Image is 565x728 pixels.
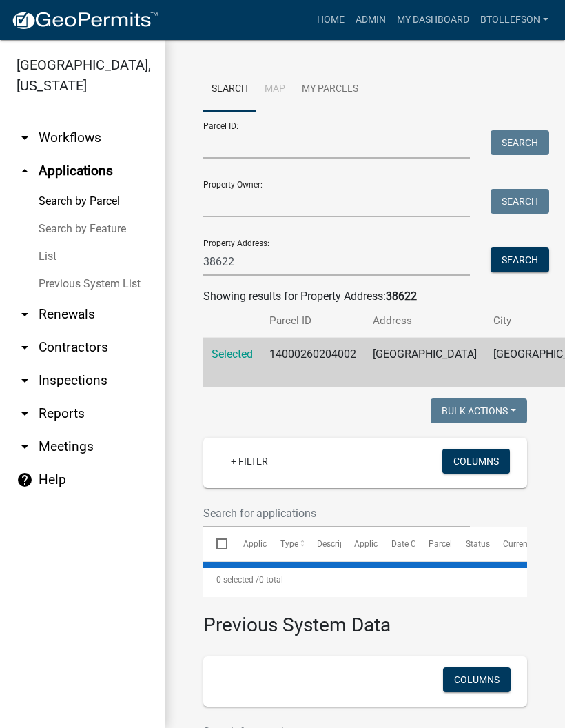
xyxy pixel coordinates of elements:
datatable-header-cell: Description [304,527,341,560]
i: arrow_drop_down [17,438,33,455]
span: Type [280,539,298,549]
datatable-header-cell: Type [267,527,304,560]
button: Search [491,247,549,272]
i: arrow_drop_down [17,339,33,356]
a: My Parcels [294,68,367,112]
a: Home [311,7,350,33]
datatable-header-cell: Date Created [378,527,415,560]
button: Search [491,130,549,155]
a: Selected [212,347,253,361]
i: arrow_drop_down [17,372,33,389]
th: Address [364,305,485,337]
i: arrow_drop_down [17,306,33,323]
span: 0 selected / [216,575,259,585]
datatable-header-cell: Parcel ID [415,527,453,560]
div: Showing results for Property Address: [203,288,527,305]
span: Status [466,539,490,549]
th: Parcel ID [261,305,364,337]
datatable-header-cell: Application Number [229,527,267,560]
a: btollefson [475,7,554,33]
span: Date Created [391,539,440,549]
div: 0 total [203,563,527,597]
span: Description [317,539,359,549]
span: Application Number [243,539,318,549]
button: Columns [443,667,511,692]
button: Search [491,189,549,214]
button: Columns [442,449,510,474]
datatable-header-cell: Select [203,527,229,560]
a: Admin [350,7,391,33]
a: My Dashboard [391,7,475,33]
a: + Filter [220,449,279,474]
span: Applicant [354,539,390,549]
i: arrow_drop_down [17,405,33,422]
h3: Previous System Data [203,597,527,640]
datatable-header-cell: Current Activity [490,527,527,560]
td: 14000260204002 [261,338,364,388]
a: Search [203,68,256,112]
span: Current Activity [503,539,560,549]
button: Bulk Actions [431,398,527,423]
datatable-header-cell: Status [453,527,490,560]
i: arrow_drop_down [17,130,33,146]
datatable-header-cell: Applicant [341,527,378,560]
i: help [17,472,33,488]
span: Parcel ID [429,539,462,549]
i: arrow_drop_up [17,163,33,179]
strong: 38622 [386,290,417,303]
input: Search for applications [203,499,470,527]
